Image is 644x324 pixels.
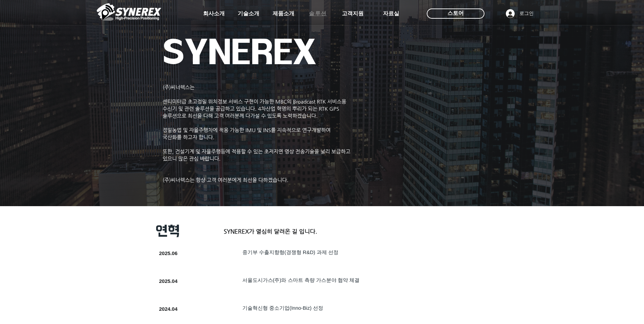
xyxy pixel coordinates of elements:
div: 스토어 [427,8,484,19]
span: 센티미터급 초고정밀 위치정보 서비스 구현이 가능한 MBC의 Broadcast RTK 서비스용 [163,98,346,104]
span: ​또한, 건설기계 및 자율주행등에 적용할 수 있는 초저지연 영상 전송기술을 널리 보급하고 있으니 많은 관심 바랍니다. [163,148,350,161]
span: 연혁 [156,223,180,238]
span: 서울도시가스(주)와 스마트 측량 가스분야 협약 체결 [242,277,360,283]
span: ​기술혁신형 중소기업(Inno-Biz) 선정 [242,305,323,311]
span: 솔루션으로 최선을 다해 고객 여러분께 다가설 수 있도록 노력하겠습니다. [163,113,318,119]
span: 수신기 및 관련 솔루션을 공급하고 있습니다. 4차산업 혁명의 뿌리가 되는 RTK GPS [163,106,339,111]
a: 자료실 [374,7,408,20]
span: ​중기부 수출지향형(경쟁형 R&D) 과제 선정 [242,249,338,255]
span: 2025.04 [159,278,178,284]
span: (주)씨너렉스는 항상 고객 여러분에게 최선을 다하겠습니다. [163,177,289,183]
span: 고객지원 [342,10,364,17]
span: 제품소개 [273,10,294,17]
a: 기술소개 [232,7,265,20]
a: 제품소개 [266,7,300,20]
span: 스토어 [447,10,464,17]
span: 정밀농업 및 자율주행차에 적용 가능한 IMU 및 INS를 지속적으로 연구개발하여 [163,127,331,133]
span: 로그인 [517,10,536,17]
span: 자료실 [383,10,399,17]
span: 2025.06 [159,250,178,256]
span: 회사소개 [203,10,225,17]
span: SYNEREX가 열심히 달려온 길 입니다. [224,228,317,235]
a: 솔루션 [301,7,335,20]
span: 국산화를 하고자 합니다. [163,134,215,140]
iframe: Wix Chat [566,295,644,324]
span: 2024.04 [159,306,178,312]
span: 기술소개 [238,10,259,17]
img: 씨너렉스_White_simbol_대지 1.png [97,2,161,22]
span: 솔루션 [309,10,327,17]
a: 회사소개 [197,7,231,20]
a: 고객지원 [336,7,370,20]
button: 로그인 [501,7,538,20]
